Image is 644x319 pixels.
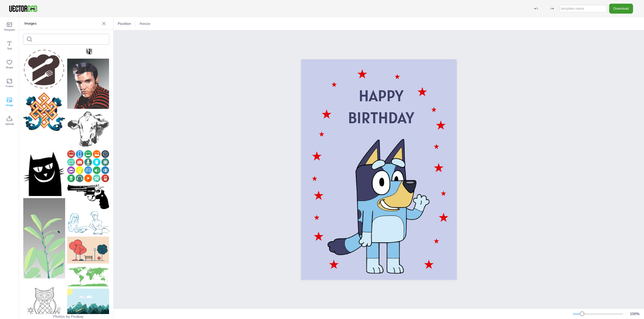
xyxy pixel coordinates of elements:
span: Shape [6,65,13,70]
span: Upload [5,122,14,126]
span: Text [7,47,12,51]
img: logo-2400338_150.png [23,48,65,90]
img: students-1617762_150.png [67,211,109,235]
button: Download [609,4,633,13]
span: Template [4,28,15,32]
span: Frame [6,84,13,88]
img: world-map-1748403_150.png [67,266,109,287]
span: Position [117,21,132,26]
img: cow-1712150_150.png [67,111,109,148]
img: revolver-1558139_150.png [67,184,109,209]
img: mountains-1524804_150.png [67,289,109,318]
input: template name [560,5,607,12]
img: elvis-2100252_150.png [67,59,109,109]
span: Image [6,103,13,107]
img: vector-2150004_150.png [23,92,65,131]
p: Images [24,17,100,30]
a: Pixabay [71,314,83,319]
span: BIRTHDAY [348,108,414,128]
span: HAPPY [359,86,403,106]
button: Resize [138,20,152,28]
img: cat-2677734_150.jpg [23,133,65,196]
img: vector-leaves-941805_150.png [23,198,65,279]
div: 100 % [628,311,641,316]
div: Photos by [19,314,113,319]
img: VectorDad-1.png [8,5,38,13]
img: park-7386978_150.jpg [67,237,109,263]
img: long-shadow-1312718_150.png [67,150,109,182]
